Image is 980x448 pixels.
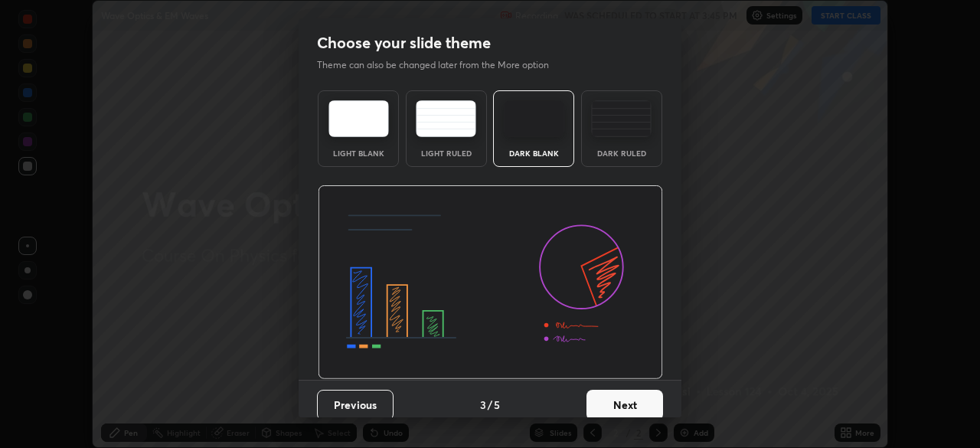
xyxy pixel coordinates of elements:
button: Next [586,390,663,420]
img: lightTheme.e5ed3b09.svg [328,100,389,137]
img: darkThemeBanner.d06ce4a2.svg [318,185,663,380]
h4: 5 [494,397,500,413]
h4: 3 [480,397,486,413]
p: Theme can also be changed later from the More option [317,58,565,72]
div: Light Blank [328,149,389,157]
div: Light Ruled [416,149,477,157]
div: Dark Blank [503,149,564,157]
h2: Choose your slide theme [317,33,491,53]
img: darkTheme.f0cc69e5.svg [504,100,564,137]
img: lightRuledTheme.5fabf969.svg [416,100,476,137]
h4: / [488,397,492,413]
img: darkRuledTheme.de295e13.svg [591,100,652,137]
button: Previous [317,390,394,420]
div: Dark Ruled [591,149,652,157]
